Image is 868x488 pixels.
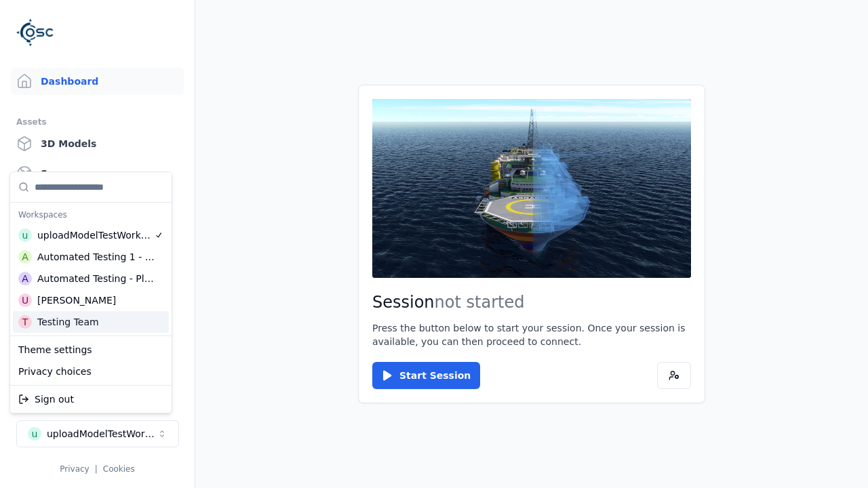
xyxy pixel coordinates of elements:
div: Workspaces [13,205,169,224]
div: A [18,272,32,285]
div: Sign out [13,388,169,410]
div: Automated Testing - Playwright [37,272,155,285]
div: Automated Testing 1 - Playwright [37,250,155,264]
div: uploadModelTestWorkspace [37,228,154,242]
div: u [18,228,32,242]
div: Testing Team [37,315,99,329]
div: A [18,250,32,264]
div: Suggestions [10,172,172,335]
div: Privacy choices [13,361,169,382]
div: Theme settings [13,339,169,361]
div: Suggestions [10,336,172,385]
div: Suggestions [10,386,172,413]
div: [PERSON_NAME] [37,293,116,307]
div: U [18,293,32,307]
div: T [18,315,32,329]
